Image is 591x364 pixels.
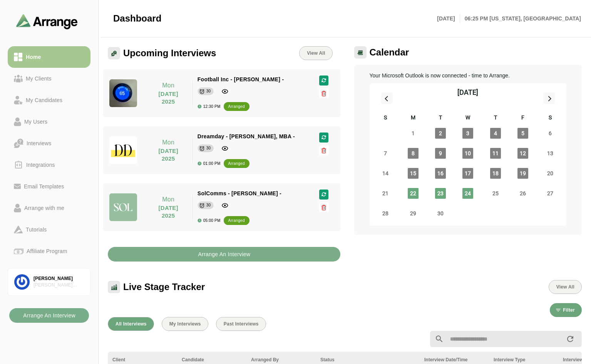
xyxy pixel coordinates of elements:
div: 01:00 PM [198,161,221,166]
img: solcomms_logo.jpg [109,193,137,221]
div: [PERSON_NAME] Associates [33,282,84,289]
div: F [509,113,536,123]
a: Integrations [8,154,90,176]
span: Dreamday - [PERSON_NAME], MBA - [198,133,295,139]
span: Sunday, September 14, 2025 [380,168,391,179]
div: My Users [21,117,50,126]
div: Arranged By [251,356,311,363]
div: W [454,113,482,123]
div: Interview Date/Time [424,356,484,363]
span: Friday, September 26, 2025 [517,188,528,199]
div: Status [320,356,415,363]
div: arranged [228,103,245,111]
div: Client [112,356,172,363]
span: Filter [563,307,575,313]
span: Monday, September 22, 2025 [408,188,419,199]
div: Integrations [23,160,58,169]
div: 12:30 PM [198,104,221,109]
p: [DATE] 2025 [149,147,188,163]
div: S [372,113,399,123]
a: My Users [8,111,90,133]
img: IMG_5464.jpeg [109,79,137,107]
a: Interviews [8,133,90,154]
img: dreamdayla_logo.jpg [109,136,137,164]
div: 30 [206,144,211,152]
span: Saturday, September 13, 2025 [545,148,556,159]
span: View All [306,50,325,56]
span: Thursday, September 4, 2025 [490,128,501,139]
a: View All [299,46,332,60]
span: Monday, September 29, 2025 [408,208,419,219]
a: Home [8,46,90,68]
span: Dashboard [113,13,161,24]
div: Interviews [23,139,54,148]
a: [PERSON_NAME][PERSON_NAME] Associates [8,268,90,296]
div: T [427,113,454,123]
p: Your Microsoft Outlook is now connected - time to Arrange. [370,71,567,80]
p: [DATE] [437,14,460,23]
span: Saturday, September 20, 2025 [545,168,556,179]
div: [PERSON_NAME] [33,275,84,282]
span: Friday, September 12, 2025 [517,148,528,159]
div: arranged [228,160,245,168]
div: T [482,113,509,123]
span: Past Interviews [223,321,259,327]
img: arrangeai-name-small-logo.4d2b8aee.svg [16,14,78,29]
div: S [537,113,564,123]
span: Tuesday, September 23, 2025 [435,188,446,199]
p: Mon [149,195,188,204]
span: View All [556,284,574,290]
b: Arrange An Interview [198,247,250,262]
span: All Interviews [115,321,147,327]
div: Email Templates [21,182,67,191]
div: Home [23,52,44,62]
span: Tuesday, September 9, 2025 [435,148,446,159]
button: Arrange An Interview [108,247,340,262]
div: Interview Type [494,356,554,363]
p: [DATE] 2025 [149,204,188,220]
p: Mon [149,138,188,147]
span: Live Stage Tracker [123,281,205,293]
b: Arrange An Interview [23,308,75,323]
div: 30 [206,87,211,95]
span: My Interviews [169,321,201,327]
div: M [399,113,427,123]
span: Sunday, September 21, 2025 [380,188,391,199]
button: View All [549,280,582,294]
a: Email Templates [8,176,90,197]
span: Wednesday, September 17, 2025 [462,168,473,179]
span: Wednesday, September 10, 2025 [462,148,473,159]
div: [DATE] [457,87,478,98]
a: My Candidates [8,89,90,111]
p: Mon [149,81,188,90]
span: Saturday, September 27, 2025 [545,188,556,199]
span: Monday, September 8, 2025 [408,148,419,159]
span: Saturday, September 6, 2025 [545,128,556,139]
span: Wednesday, September 24, 2025 [462,188,473,199]
button: Past Interviews [216,317,266,331]
span: Tuesday, September 30, 2025 [435,208,446,219]
span: Monday, September 1, 2025 [408,128,419,139]
span: SolComms - [PERSON_NAME] - [198,190,281,196]
span: Thursday, September 18, 2025 [490,168,501,179]
i: appended action [566,334,575,344]
a: Arrange with me [8,197,90,219]
span: Thursday, September 25, 2025 [490,188,501,199]
a: Affiliate Program [8,240,90,262]
span: Sunday, September 28, 2025 [380,208,391,219]
button: My Interviews [162,317,208,331]
div: 30 [206,201,211,209]
div: 05:00 PM [198,218,221,223]
a: Tutorials [8,219,90,240]
div: arranged [228,217,245,225]
span: Monday, September 15, 2025 [408,168,419,179]
p: [DATE] 2025 [149,90,188,106]
button: All Interviews [108,317,154,331]
span: Tuesday, September 2, 2025 [435,128,446,139]
button: Arrange An Interview [9,308,89,323]
span: Football Inc - [PERSON_NAME] - [198,76,284,82]
p: 06:25 PM [US_STATE], [GEOGRAPHIC_DATA] [460,14,581,23]
span: Tuesday, September 16, 2025 [435,168,446,179]
a: My Clients [8,68,90,89]
span: Wednesday, September 3, 2025 [462,128,473,139]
